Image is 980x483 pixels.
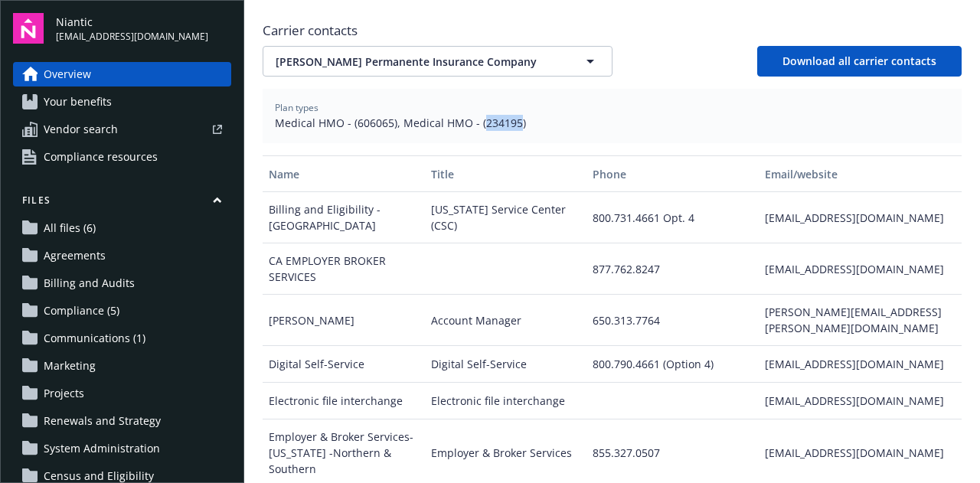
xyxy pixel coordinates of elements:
a: Compliance (5) [13,299,231,323]
span: System Administration [44,436,160,461]
button: Files [13,194,231,213]
button: Download all carrier contacts [757,46,962,77]
div: Phone [593,166,753,182]
div: Digital Self-Service [263,346,425,383]
span: Projects [44,381,84,406]
div: [PERSON_NAME][EMAIL_ADDRESS][PERSON_NAME][DOMAIN_NAME] [759,295,962,346]
div: Electronic file interchange [425,383,587,419]
div: 800.731.4661 Opt. 4 [586,192,759,243]
span: Marketing [44,354,96,378]
a: Overview [13,62,231,86]
div: CA EMPLOYER BROKER SERVICES [263,243,425,295]
a: Agreements [13,243,231,268]
div: Title [431,166,581,182]
button: [PERSON_NAME] Permanente Insurance Company [263,46,612,77]
a: Projects [13,381,231,406]
button: Phone [586,155,759,192]
div: Email/website [765,166,955,182]
div: [PERSON_NAME] [263,295,425,346]
span: Your benefits [44,90,112,114]
a: Vendor search [13,117,231,142]
a: Compliance resources [13,145,231,169]
a: Renewals and Strategy [13,409,231,433]
span: Vendor search [44,117,118,142]
span: Niantic [56,14,208,30]
span: Compliance (5) [44,299,119,323]
span: [PERSON_NAME] Permanente Insurance Company [276,54,550,70]
div: [EMAIL_ADDRESS][DOMAIN_NAME] [759,243,962,295]
a: Marketing [13,354,231,378]
span: All files (6) [44,216,96,240]
button: Title [425,155,587,192]
span: Renewals and Strategy [44,409,161,433]
span: Overview [44,62,91,86]
span: Billing and Audits [44,271,135,295]
a: All files (6) [13,216,231,240]
div: [EMAIL_ADDRESS][DOMAIN_NAME] [759,346,962,383]
div: 877.762.8247 [586,243,759,295]
a: Your benefits [13,90,231,114]
img: navigator-logo.svg [13,13,44,44]
span: Agreements [44,243,106,268]
span: Carrier contacts [263,21,962,40]
div: Billing and Eligibility - [GEOGRAPHIC_DATA] [263,192,425,243]
div: Account Manager [425,295,587,346]
span: Download all carrier contacts [782,54,936,68]
div: Name [269,166,419,182]
a: Communications (1) [13,326,231,351]
div: Electronic file interchange [263,383,425,419]
span: Medical HMO - (606065), Medical HMO - (234195) [275,115,949,131]
button: Name [263,155,425,192]
a: System Administration [13,436,231,461]
button: Email/website [759,155,962,192]
div: Digital Self-Service [425,346,587,383]
a: Billing and Audits [13,271,231,295]
div: [EMAIL_ADDRESS][DOMAIN_NAME] [759,192,962,243]
div: [US_STATE] Service Center (CSC) [425,192,587,243]
div: [EMAIL_ADDRESS][DOMAIN_NAME] [759,383,962,419]
span: [EMAIL_ADDRESS][DOMAIN_NAME] [56,30,208,44]
span: Compliance resources [44,145,158,169]
span: Communications (1) [44,326,145,351]
div: 800.790.4661 (Option 4) [586,346,759,383]
div: 650.313.7764 [586,295,759,346]
button: Niantic[EMAIL_ADDRESS][DOMAIN_NAME] [56,13,231,44]
span: Plan types [275,101,949,115]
